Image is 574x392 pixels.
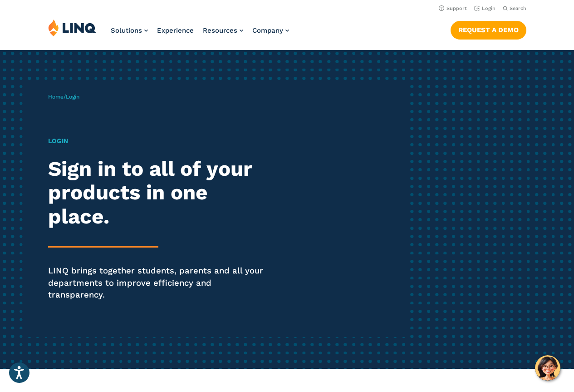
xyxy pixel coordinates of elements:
a: Company [252,26,289,35]
a: Solutions [111,26,148,35]
img: LINQ | K‑12 Software [48,19,96,36]
span: Company [252,26,283,35]
button: Open Search Bar [503,5,526,12]
nav: Button Navigation [451,19,526,39]
span: Resources [203,26,237,35]
span: / [48,94,79,100]
a: Home [48,94,64,100]
span: Search [510,5,526,11]
nav: Primary Navigation [111,19,289,49]
h2: Sign in to all of your products in one place. [48,157,269,229]
p: LINQ brings together students, parents and all your departments to improve efficiency and transpa... [48,265,269,301]
a: Support [439,5,467,11]
button: Hello, have a question? Let’s chat. [535,355,560,381]
span: Solutions [111,26,142,35]
a: Login [474,5,496,11]
span: Login [66,94,79,100]
a: Resources [203,26,243,35]
a: Request a Demo [451,21,526,39]
a: Experience [157,26,194,35]
h1: Login [48,136,269,146]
